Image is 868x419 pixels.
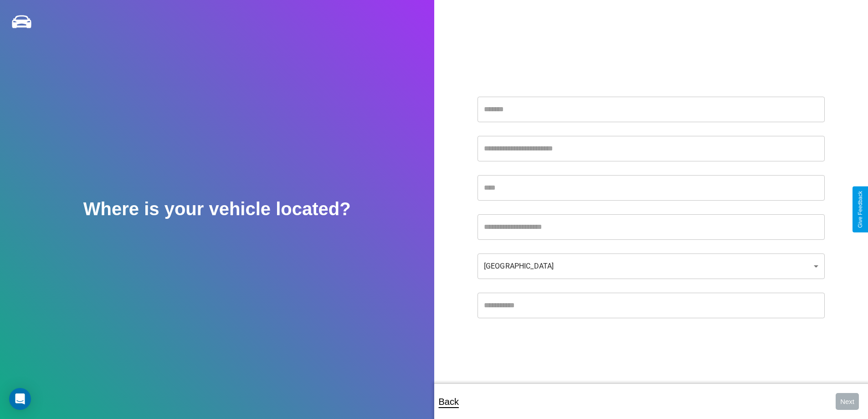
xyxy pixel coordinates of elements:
[83,199,351,219] h2: Where is your vehicle located?
[478,253,825,279] div: [GEOGRAPHIC_DATA]
[836,393,859,410] button: Next
[9,388,31,410] div: Open Intercom Messenger
[857,191,863,228] div: Give Feedback
[439,393,459,410] p: Back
